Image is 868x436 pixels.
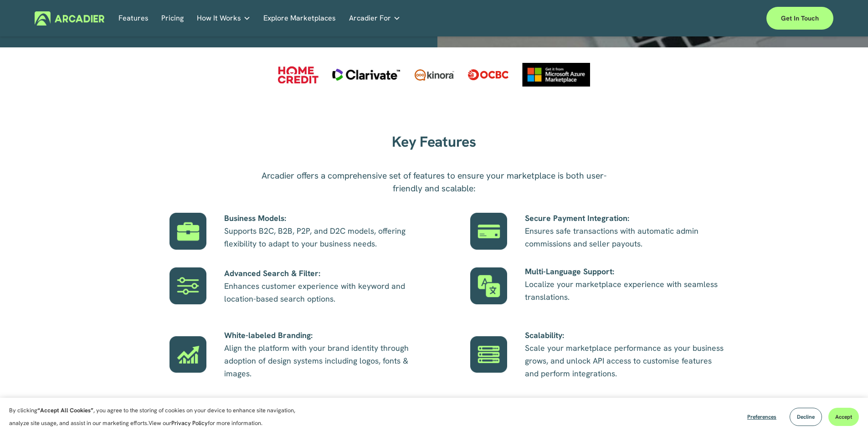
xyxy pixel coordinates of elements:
[197,11,251,26] a: folder dropdown
[525,330,564,340] strong: Scalability:
[525,329,726,380] p: Scale your marketplace performance as your business grows, and unlock API access to customise fea...
[224,213,286,223] strong: Business Models:
[349,12,391,25] span: Arcadier For
[525,265,726,303] p: Localize your marketplace experience with seamless translations.
[766,7,833,30] a: Get in touch
[349,11,401,26] a: folder dropdown
[224,268,320,278] strong: Advanced Search & Filter:
[161,11,184,26] a: Pricing
[797,413,815,421] span: Decline
[252,169,616,195] p: Arcadier offers a comprehensive set of features to ensure your marketplace is both user-friendly ...
[224,267,425,305] p: Enhances customer experience with keyword and location-based search options.
[822,392,868,436] iframe: Chat Widget
[224,329,425,380] p: Align the platform with your brand identity through adoption of design systems including logos, f...
[525,213,629,223] strong: Secure Payment Integration:
[747,413,776,421] span: Preferences
[392,132,476,151] strong: Key Features
[171,419,208,427] a: Privacy Policy
[525,266,614,277] strong: Multi-Language Support:
[118,11,149,26] a: Features
[197,12,241,25] span: How It Works
[740,408,783,426] button: Preferences
[790,408,822,426] button: Decline
[35,11,104,26] img: Arcadier
[263,11,336,26] a: Explore Marketplaces
[37,406,93,414] strong: “Accept All Cookies”
[224,212,425,250] p: Supports B2C, B2B, P2P, and D2C models, offering flexibility to adapt to your business needs.
[224,330,313,340] strong: White-labeled Branding:
[9,404,305,430] p: By clicking , you agree to the storing of cookies on your device to enhance site navigation, anal...
[525,212,726,250] p: Ensures safe transactions with automatic admin commissions and seller payouts.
